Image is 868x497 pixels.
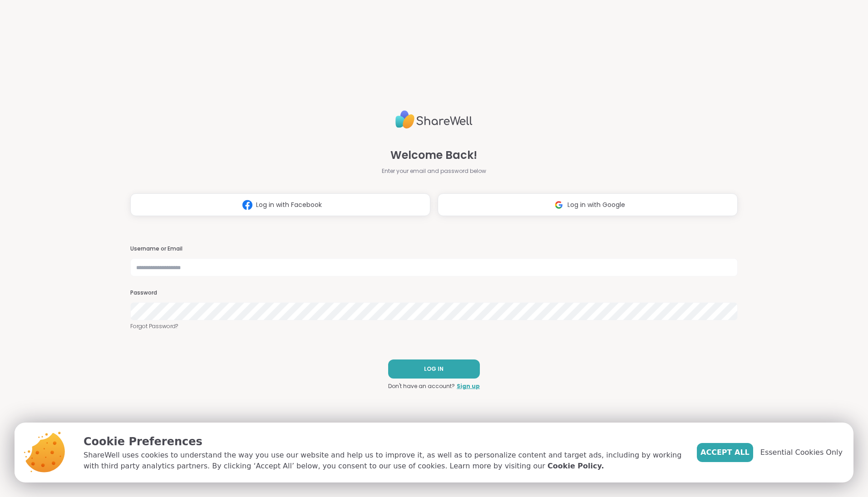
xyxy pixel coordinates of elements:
[550,197,567,213] img: ShareWell Logomark
[239,197,256,213] img: ShareWell Logomark
[547,461,604,472] a: Cookie Policy.
[382,167,486,175] span: Enter your email and password below
[390,147,477,163] span: Welcome Back!
[130,193,430,216] button: Log in with Facebook
[395,107,473,133] img: ShareWell Logo
[760,447,843,458] span: Essential Cookies Only
[438,193,738,216] button: Log in with Google
[256,200,322,210] span: Log in with Facebook
[130,289,738,297] h3: Password
[697,443,753,462] button: Accept All
[84,433,682,450] p: Cookie Preferences
[424,365,444,373] span: LOG IN
[130,322,738,330] a: Forgot Password?
[567,200,625,210] span: Log in with Google
[457,382,480,390] a: Sign up
[700,447,750,458] span: Accept All
[388,359,480,379] button: LOG IN
[84,450,682,472] p: ShareWell uses cookies to understand the way you use our website and help us to improve it, as we...
[388,382,455,390] span: Don't have an account?
[130,245,738,253] h3: Username or Email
